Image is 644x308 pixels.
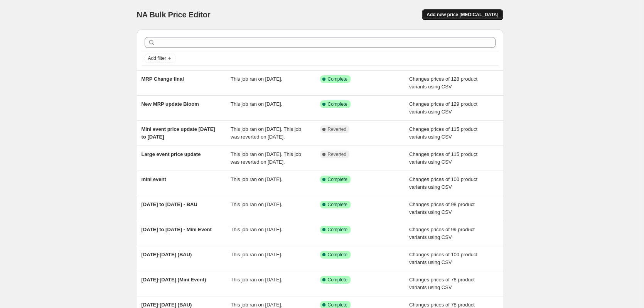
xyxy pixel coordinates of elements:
span: Changes prices of 115 product variants using CSV [409,126,477,140]
span: Complete [328,302,347,308]
span: Reverted [328,151,347,157]
span: This job ran on [DATE]. This job was reverted on [DATE]. [231,151,301,165]
span: Complete [328,176,347,183]
button: Add filter [145,54,175,63]
span: Changes prices of 99 product variants using CSV [409,227,475,240]
span: Complete [328,101,347,107]
span: This job ran on [DATE]. [231,201,282,207]
span: [DATE] to [DATE] - Mini Event [142,227,212,232]
span: Changes prices of 98 product variants using CSV [409,201,475,215]
span: Complete [328,227,347,233]
span: This job ran on [DATE]. [231,101,282,107]
span: This job ran on [DATE]. [231,252,282,257]
button: Add new price [MEDICAL_DATA] [422,9,503,20]
span: MRP Change final [142,76,184,82]
span: Add new price [MEDICAL_DATA] [427,12,498,18]
span: New MRP update Bloom [142,101,199,107]
span: [DATE]-[DATE] (BAU) [142,302,192,308]
span: [DATE]-[DATE] (Mini Event) [142,277,206,283]
span: Changes prices of 78 product variants using CSV [409,277,475,290]
span: This job ran on [DATE]. [231,277,282,283]
span: Add filter [148,55,166,61]
span: mini event [142,176,166,182]
span: Changes prices of 115 product variants using CSV [409,151,477,165]
span: Changes prices of 129 product variants using CSV [409,101,477,115]
span: Mini event price update [DATE] to [DATE] [142,126,215,140]
span: NA Bulk Price Editor [137,10,211,19]
span: Complete [328,277,347,283]
span: This job ran on [DATE]. [231,76,282,82]
span: This job ran on [DATE]. [231,176,282,182]
span: Large event price update [142,151,201,157]
span: [DATE]-[DATE] (BAU) [142,252,192,257]
span: Changes prices of 128 product variants using CSV [409,76,477,90]
span: Complete [328,201,347,208]
span: Changes prices of 100 product variants using CSV [409,176,477,190]
span: Reverted [328,126,347,132]
span: Changes prices of 100 product variants using CSV [409,252,477,265]
span: This job ran on [DATE]. This job was reverted on [DATE]. [231,126,301,140]
span: This job ran on [DATE]. [231,302,282,308]
span: [DATE] to [DATE] - BAU [142,201,197,207]
span: This job ran on [DATE]. [231,227,282,232]
span: Complete [328,252,347,258]
span: Complete [328,76,347,82]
